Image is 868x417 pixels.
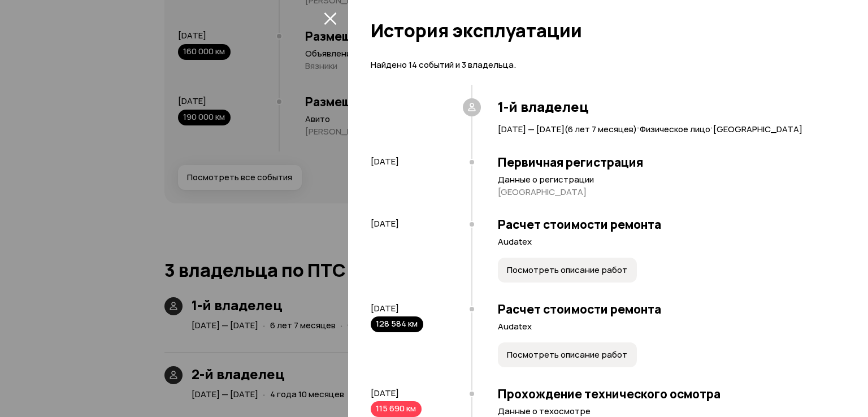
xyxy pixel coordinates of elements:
[498,217,834,232] h3: Расчет стоимости ремонта
[371,387,399,399] span: [DATE]
[371,401,422,417] div: 115 690 км
[498,342,637,367] button: Посмотреть описание работ
[371,218,399,229] span: [DATE]
[710,118,713,136] span: ·
[371,155,399,167] span: [DATE]
[640,123,710,135] span: Физическое лицо
[498,406,834,417] p: Данные о техосмотре
[507,264,627,276] span: Посмотреть описание работ
[507,349,627,360] span: Посмотреть описание работ
[498,99,834,115] h3: 1-й владелец
[498,321,834,332] p: Audatex
[321,9,339,27] button: закрыть
[371,316,423,332] div: 128 584 км
[498,302,834,316] h3: Расчет стоимости ремонта
[713,123,802,135] span: [GEOGRAPHIC_DATA]
[371,59,834,71] p: Найдено 14 событий и 3 владельца.
[498,258,637,283] button: Посмотреть описание работ
[498,174,834,185] p: Данные о регистрации
[498,186,834,198] p: [GEOGRAPHIC_DATA]
[498,155,834,170] h3: Первичная регистрация
[498,236,834,247] p: Audatex
[498,386,834,401] h3: Прохождение технического осмотра
[637,118,640,136] span: ·
[498,123,637,135] span: [DATE] — [DATE] ( 6 лет 7 месяцев )
[371,302,399,314] span: [DATE]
